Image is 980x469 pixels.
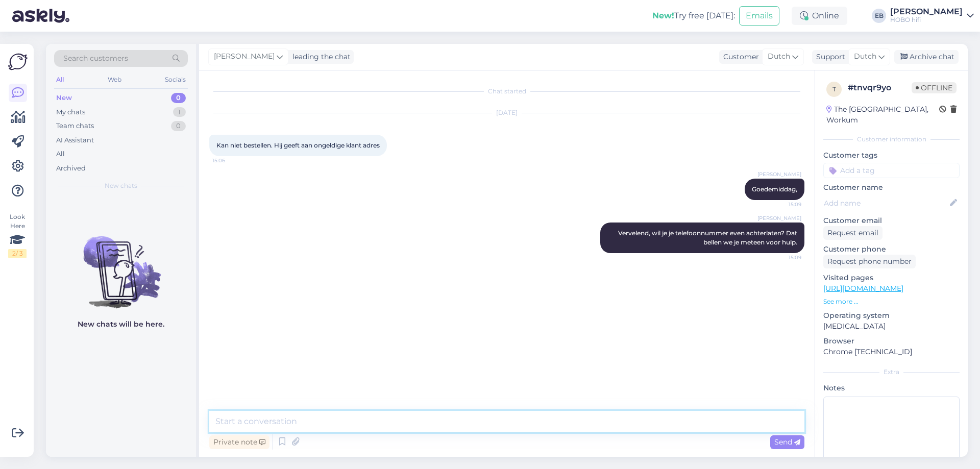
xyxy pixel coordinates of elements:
p: Chrome [TECHNICAL_ID] [823,347,960,357]
div: leading the chat [288,52,351,62]
div: 0 [171,93,186,103]
span: Dutch [854,51,876,62]
p: Customer phone [823,244,960,255]
div: Online [792,7,847,25]
div: AI Assistant [56,135,94,145]
div: Request email [823,226,883,240]
div: Team chats [56,121,94,131]
div: All [56,149,65,159]
span: t [832,85,836,93]
div: 0 [171,121,186,131]
div: Request phone number [823,255,916,268]
span: Offline [912,82,957,93]
a: [URL][DOMAIN_NAME] [823,284,903,293]
div: Socials [163,73,188,86]
span: 15:06 [212,157,251,164]
div: Look Here [8,212,27,258]
input: Add name [824,198,948,209]
div: Support [812,52,845,62]
div: Archived [56,163,86,174]
input: Add a tag [823,163,960,178]
div: Chat started [209,87,804,96]
div: Customer [719,52,759,62]
p: See more ... [823,297,960,306]
span: Kan niet bestellen. Hij geeft aan ongeldige klant adres [216,141,380,149]
p: New chats will be here. [78,319,164,330]
p: Customer email [823,215,960,226]
span: Dutch [768,51,790,62]
p: Customer tags [823,150,960,161]
div: EB [872,9,886,23]
span: [PERSON_NAME] [757,214,801,222]
p: Visited pages [823,273,960,283]
p: [MEDICAL_DATA] [823,321,960,332]
div: 1 [173,107,186,117]
b: New! [652,11,674,20]
div: Archive chat [894,50,959,64]
span: 15:09 [763,254,801,261]
span: 15:09 [763,201,801,208]
p: Notes [823,383,960,393]
span: [PERSON_NAME] [757,170,801,178]
div: Try free [DATE]: [652,10,735,22]
div: My chats [56,107,85,117]
div: The [GEOGRAPHIC_DATA], Workum [826,104,939,126]
span: Search customers [63,53,128,64]
div: Extra [823,367,960,377]
div: 2 / 3 [8,249,27,258]
div: # tnvqr9yo [848,82,912,94]
div: [PERSON_NAME] [890,8,963,16]
img: Askly Logo [8,52,28,71]
div: All [54,73,66,86]
div: Web [106,73,124,86]
span: Send [774,437,800,447]
a: [PERSON_NAME]HOBO hifi [890,8,974,24]
p: Customer name [823,182,960,193]
span: Goedemiddag, [752,185,797,193]
p: Browser [823,336,960,347]
div: Customer information [823,135,960,144]
div: [DATE] [209,108,804,117]
div: HOBO hifi [890,16,963,24]
span: [PERSON_NAME] [214,51,275,62]
button: Emails [739,6,779,26]
span: New chats [105,181,137,190]
div: Private note [209,435,269,449]
p: Operating system [823,310,960,321]
div: New [56,93,72,103]
img: No chats [46,218,196,310]
span: Vervelend, wil je je telefoonnummer even achterlaten? Dat bellen we je meteen voor hulp. [618,229,799,246]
